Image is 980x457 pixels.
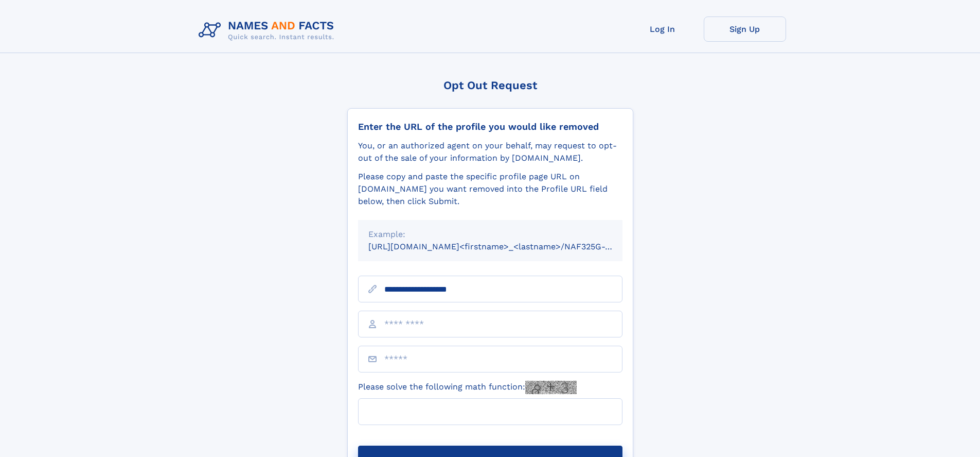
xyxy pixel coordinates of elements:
div: Opt Out Request [347,79,633,92]
small: [URL][DOMAIN_NAME]<firstname>_<lastname>/NAF325G-xxxxxxxx [368,242,642,251]
label: Please solve the following math function: [358,381,577,394]
img: Logo Names and Facts [194,16,343,44]
div: Enter the URL of the profile you would like removed [358,121,622,132]
a: Sign Up [704,16,786,42]
div: Example: [368,228,612,241]
div: You, or an authorized agent on your behalf, may request to opt-out of the sale of your informatio... [358,140,622,164]
div: Please copy and paste the specific profile page URL on [DOMAIN_NAME] you want removed into the Pr... [358,171,622,208]
a: Log In [621,16,704,42]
